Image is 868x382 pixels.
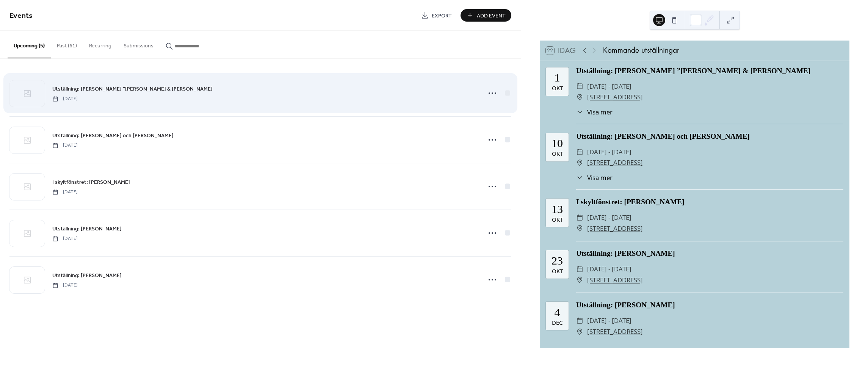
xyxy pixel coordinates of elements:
[587,147,631,158] span: [DATE] - [DATE]
[576,173,613,182] button: ​Visa mer
[576,248,843,259] div: Utställning: [PERSON_NAME]
[552,268,563,274] div: okt
[477,12,506,20] span: Add Event
[51,31,83,58] button: Past (61)
[52,95,78,102] span: [DATE]
[576,92,583,103] div: ​
[576,81,583,92] div: ​
[576,212,583,223] div: ​
[552,151,563,157] div: okt
[587,157,643,168] a: [STREET_ADDRESS]
[552,255,563,266] div: 23
[587,264,631,275] span: [DATE] - [DATE]
[587,173,613,182] span: Visa mer
[52,131,174,140] a: Utställning: [PERSON_NAME] och [PERSON_NAME]
[576,131,843,142] div: Utställning: [PERSON_NAME] och [PERSON_NAME]
[587,92,643,103] a: [STREET_ADDRESS]
[587,315,631,326] span: [DATE] - [DATE]
[587,326,643,337] a: [STREET_ADDRESS]
[587,107,613,117] span: Visa mer
[552,138,563,149] div: 10
[52,224,122,233] a: Utställning: [PERSON_NAME]
[52,189,78,196] span: [DATE]
[603,45,679,56] div: Kommande utställningar
[576,147,583,158] div: ​
[52,272,122,280] span: Utställning: [PERSON_NAME]
[432,12,452,20] span: Export
[552,217,563,222] div: okt
[555,307,560,318] div: 4
[576,300,843,311] div: Utställning: [PERSON_NAME]
[118,31,160,58] button: Submissions
[587,223,643,234] a: [STREET_ADDRESS]
[555,72,560,83] div: 1
[9,8,33,23] span: Events
[576,107,613,117] button: ​Visa mer
[8,31,51,58] button: Upcoming (5)
[576,107,583,117] div: ​
[52,132,174,140] span: Utställning: [PERSON_NAME] och [PERSON_NAME]
[587,212,631,223] span: [DATE] - [DATE]
[552,85,563,91] div: okt
[552,204,563,215] div: 13
[52,271,122,280] a: Utställning: [PERSON_NAME]
[576,326,583,337] div: ​
[52,178,130,186] span: I skyltfönstret: [PERSON_NAME]
[83,31,118,58] button: Recurring
[52,282,78,289] span: [DATE]
[576,264,583,275] div: ​
[576,66,843,77] div: Utställning: [PERSON_NAME] ”[PERSON_NAME] & [PERSON_NAME]
[52,178,130,186] a: I skyltfönstret: [PERSON_NAME]
[576,157,583,168] div: ​
[576,275,583,286] div: ​
[52,235,78,242] span: [DATE]
[461,9,511,22] button: Add Event
[576,173,583,182] div: ​
[587,275,643,286] a: [STREET_ADDRESS]
[52,85,213,93] a: Utställning: [PERSON_NAME] ”[PERSON_NAME] & [PERSON_NAME]
[415,9,458,22] a: Export
[52,85,213,93] span: Utställning: [PERSON_NAME] ”[PERSON_NAME] & [PERSON_NAME]
[576,315,583,326] div: ​
[552,320,562,326] div: dec
[576,197,843,208] div: I skyltfönstret: [PERSON_NAME]
[587,81,631,92] span: [DATE] - [DATE]
[52,142,78,149] span: [DATE]
[52,225,122,233] span: Utställning: [PERSON_NAME]
[576,223,583,234] div: ​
